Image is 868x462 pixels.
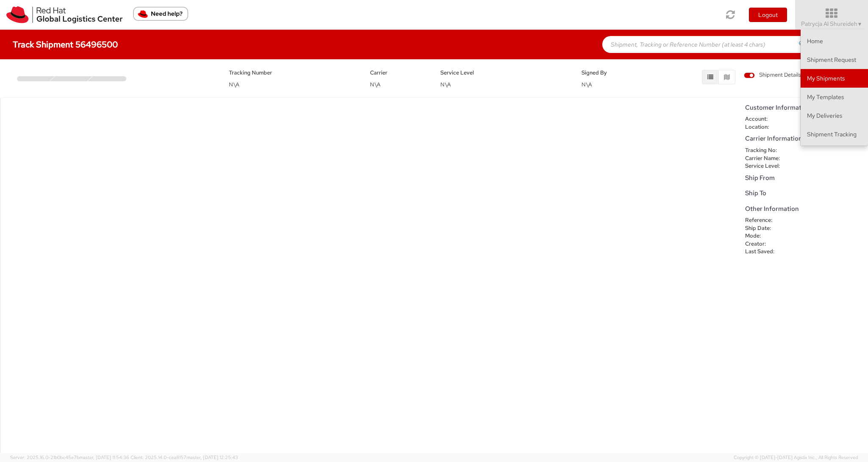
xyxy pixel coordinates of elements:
[186,454,238,460] span: master, [DATE] 12:25:43
[602,36,814,53] input: Shipment, Tracking or Reference Number (at least 4 chars)
[131,454,238,460] span: Client: 2025.14.0-cea8157
[581,81,592,88] span: N\A
[370,70,428,76] h5: Carrier
[581,70,640,76] h5: Signed By
[13,40,118,49] h4: Track Shipment 56496500
[745,190,864,197] h5: Ship To
[739,248,793,256] dt: Last Saved:
[739,232,793,240] dt: Mode:
[801,20,862,28] span: Patrycja Al Shureideh
[739,240,793,248] dt: Creator:
[734,454,858,461] span: Copyright © [DATE]-[DATE] Agistix Inc., All Rights Reserved
[440,81,451,88] span: N\A
[370,81,381,88] span: N\A
[745,205,864,213] h5: Other Information
[739,155,793,163] dt: Carrier Name:
[744,71,801,79] span: Shipment Details
[739,224,793,232] dt: Ship Date:
[739,147,793,155] dt: Tracking No:
[739,123,793,131] dt: Location:
[745,104,864,111] h5: Customer Information
[857,21,862,28] span: ▼
[440,70,569,76] h5: Service Level
[745,135,864,142] h5: Carrier Information
[229,81,239,88] span: N\A
[739,216,793,224] dt: Reference:
[749,8,787,22] button: Logout
[801,32,868,50] a: Home
[801,125,868,144] a: Shipment Tracking
[801,69,868,88] a: My Shipments
[744,71,801,80] label: Shipment Details
[801,50,868,69] a: Shipment Request
[739,162,793,170] dt: Service Level:
[133,7,188,21] button: Need help?
[801,88,868,106] a: My Templates
[745,174,864,182] h5: Ship From
[229,70,357,76] h5: Tracking Number
[10,454,129,460] span: Server: 2025.16.0-21b0bc45e7b
[739,115,793,123] dt: Account:
[801,106,868,125] a: My Deliveries
[6,6,122,23] img: rh-logistics-00dfa346123c4ec078e1.svg
[79,454,129,460] span: master, [DATE] 11:54:36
